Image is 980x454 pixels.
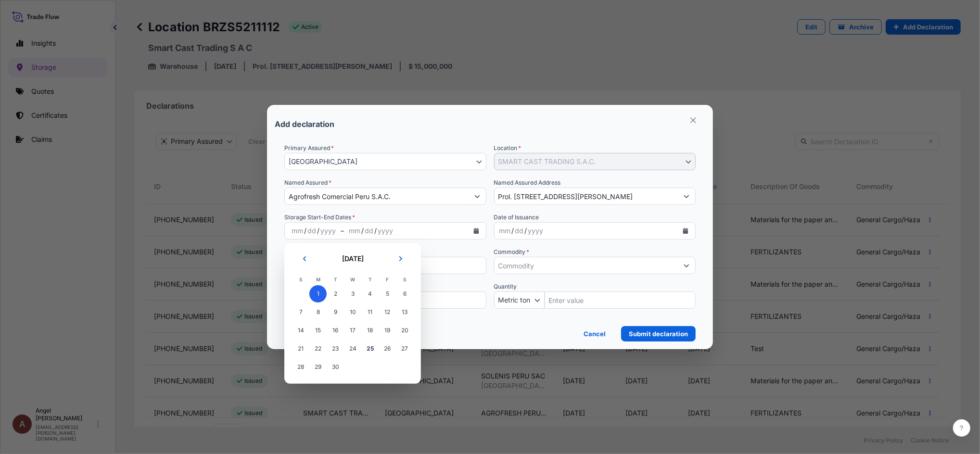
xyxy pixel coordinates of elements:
button: Select Location [494,153,696,170]
div: Thursday, September 18, 2025 [361,322,379,339]
div: Wednesday, September 10, 2025 [344,303,361,321]
th: T [361,274,379,285]
div: Saturday, September 27, 2025 [396,340,413,357]
span: 27 [396,340,413,357]
span: 26 [379,340,396,357]
button: Storage Date Range [469,223,484,239]
div: Tuesday, September 2, 2025 [327,285,344,303]
span: SMART CAST TRADING S.A.C. [498,157,596,166]
div: Sunday, August 31, 2025 [292,285,309,303]
button: Calendar [678,223,693,239]
span: 25 [361,340,379,357]
div: Wednesday, September 3, 2025 [344,285,361,303]
div: Storage Date Range [377,225,394,237]
button: Previous [294,251,315,266]
button: Show suggestions [678,188,695,205]
div: Friday, September 19, 2025 [379,322,396,339]
div: / [317,225,319,237]
p: Cancel [584,329,606,339]
span: 7 [292,303,309,321]
div: / [304,225,306,237]
div: Thursday, September 4, 2025 [361,285,379,303]
span: 4 [361,285,379,303]
span: 22 [309,340,327,357]
span: 30 [327,358,344,376]
div: year, [527,225,545,237]
div: Saturday, September 20, 2025 [396,322,413,339]
span: 3 [344,285,361,303]
div: Monday, September 29, 2025 [309,358,327,376]
span: 18 [361,322,379,339]
div: Monday, September 1, 2025 selected [309,285,327,303]
span: Location [494,143,522,153]
div: Tuesday, September 30, 2025 [327,358,344,376]
span: 24 [344,340,361,357]
span: 1 [309,285,327,303]
button: Quantity Unit [494,291,545,309]
div: Storage Date Range [306,225,317,237]
div: Wednesday, October 1, 2025 [344,358,361,376]
span: 5 [379,285,396,303]
label: Named Assured [284,178,331,188]
section: Storage Date Range Storage Date Range [284,243,421,384]
div: / [525,225,527,237]
span: 2 [327,285,344,303]
th: M [309,274,327,285]
span: 16 [327,322,344,339]
input: Enter Named Assured Address [495,188,678,205]
button: Show suggestions [678,257,695,274]
div: / [361,225,364,237]
div: Storage Date Range [319,225,337,237]
span: Metric ton [498,295,531,305]
div: day, [514,225,525,237]
p: Submit declaration [629,329,688,339]
table: September 2025 [292,274,413,376]
input: Full name [285,188,469,205]
span: 14 [292,322,309,339]
span: 10 [344,303,361,321]
div: Wednesday, September 24, 2025 [344,340,361,357]
span: 28 [292,358,309,376]
span: – [341,226,344,236]
span: 21 [292,340,309,357]
span: Primary Assured [284,143,334,153]
span: 15 [309,322,327,339]
div: Wednesday, September 17, 2025 [344,322,361,339]
div: Friday, September 26, 2025 [379,340,396,357]
div: Sunday, September 7, 2025 [292,303,309,321]
span: 29 [309,358,327,376]
div: month, [498,225,512,237]
div: Thursday, September 11, 2025 [361,303,379,321]
div: / [374,225,377,237]
div: Storage Date Range [291,225,304,237]
div: Monday, September 22, 2025 [309,340,327,357]
div: Friday, September 5, 2025 [379,285,396,303]
span: 17 [344,322,361,339]
div: September 2025 [292,251,413,376]
th: T [327,274,344,285]
div: Storage Date Range [284,222,486,240]
h2: [DATE] [321,254,384,264]
div: Storage Date Range [348,225,361,237]
div: Sunday, September 14, 2025 [292,322,309,339]
div: Today, Thursday, September 25, 2025 [361,340,379,357]
span: 19 [379,322,396,339]
div: Sunday, September 28, 2025 [292,358,309,376]
div: Saturday, September 6, 2025 [396,285,413,303]
th: F [379,274,396,285]
th: S [396,274,413,285]
div: Saturday, October 4, 2025 [396,358,413,376]
label: Named Assured Address [494,178,561,188]
input: Quantity Amount [545,291,696,309]
div: Monday, September 15, 2025 [309,322,327,339]
th: W [344,274,361,285]
span: 8 [309,303,327,321]
th: S [292,274,309,285]
input: Commodity [495,257,678,274]
span: 6 [396,285,413,303]
div: Tuesday, September 16, 2025 [327,322,344,339]
div: / [512,225,514,237]
div: Monday, September 8, 2025 [309,303,327,321]
div: Saturday, September 13, 2025 [396,303,413,321]
span: 9 [327,303,344,321]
